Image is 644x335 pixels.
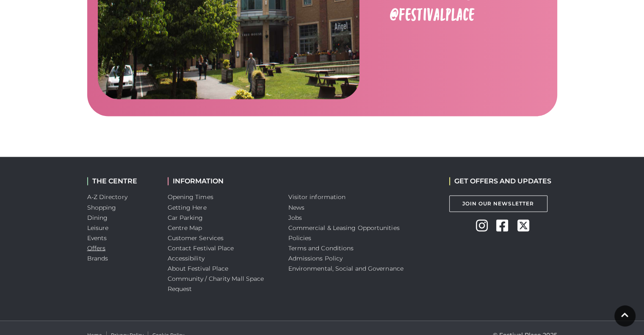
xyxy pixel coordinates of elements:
[288,193,346,201] a: Visitor information
[168,213,203,221] a: Car Parking
[168,234,224,241] a: Customer Services
[87,254,108,262] a: Brands
[168,244,234,252] a: Contact Festival Place
[87,244,106,252] a: Offers
[87,193,127,201] a: A-Z Directory
[87,234,107,241] a: Events
[168,264,229,272] a: About Festival Place
[168,224,202,231] a: Centre Map
[390,5,517,22] h3: @festivalplace
[168,254,205,262] a: Accessibility
[168,193,213,201] a: Opening Times
[288,264,404,272] a: Environmental, Social and Governance
[449,177,551,185] h2: GET OFFERS AND UPDATES
[449,195,547,212] a: Join Our Newsletter
[168,203,207,211] a: Getting Here
[87,224,109,231] a: Leisure
[87,213,108,221] a: Dining
[87,177,155,185] h2: THE CENTRE
[288,254,343,262] a: Admissions Policy
[288,234,312,241] a: Policies
[87,203,116,211] a: Shopping
[288,244,354,252] a: Terms and Conditions
[168,177,276,185] h2: INFORMATION
[288,213,302,221] a: Jobs
[168,274,264,292] a: Community / Charity Mall Space Request
[288,224,400,231] a: Commercial & Leasing Opportunities
[288,203,304,211] a: News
